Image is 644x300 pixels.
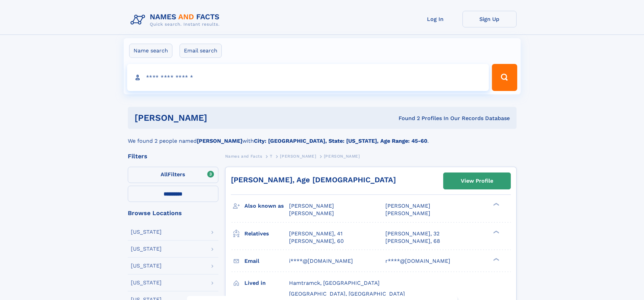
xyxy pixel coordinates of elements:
[244,228,289,239] h3: Relatives
[289,230,342,237] a: [PERSON_NAME], 41
[128,11,225,29] img: Logo Names and Facts
[131,280,162,285] div: [US_STATE]
[244,277,289,289] h3: Lived in
[128,210,218,216] div: Browse Locations
[408,11,462,27] a: Log In
[461,173,493,189] div: View Profile
[492,230,500,234] div: ❯
[225,152,262,160] a: Names and Facts
[270,154,272,159] span: T
[131,246,162,252] div: [US_STATE]
[289,203,334,209] span: [PERSON_NAME]
[135,114,303,122] h1: [PERSON_NAME]
[492,257,500,261] div: ❯
[127,64,489,91] input: search input
[131,229,162,235] div: [US_STATE]
[231,176,396,184] a: [PERSON_NAME], Age [DEMOGRAPHIC_DATA]
[492,202,500,207] div: ❯
[324,154,360,159] span: [PERSON_NAME]
[161,171,168,178] span: All
[289,280,380,286] span: Hamtramck, [GEOGRAPHIC_DATA]
[289,210,334,216] span: [PERSON_NAME]
[385,203,430,209] span: [PERSON_NAME]
[180,44,222,58] label: Email search
[131,263,162,269] div: [US_STATE]
[254,138,427,144] b: City: [GEOGRAPHIC_DATA], State: [US_STATE], Age Range: 45-60
[492,64,517,91] button: Search Button
[128,153,218,159] div: Filters
[270,152,272,160] a: T
[197,138,242,144] b: [PERSON_NAME]
[128,129,517,145] div: We found 2 people named with .
[129,44,172,58] label: Name search
[462,11,517,27] a: Sign Up
[289,237,344,245] a: [PERSON_NAME], 60
[280,154,316,159] span: [PERSON_NAME]
[385,230,439,237] a: [PERSON_NAME], 32
[385,210,430,216] span: [PERSON_NAME]
[280,152,316,160] a: [PERSON_NAME]
[444,173,510,189] a: View Profile
[289,291,405,297] span: [GEOGRAPHIC_DATA], [GEOGRAPHIC_DATA]
[244,200,289,212] h3: Also known as
[385,237,440,245] a: [PERSON_NAME], 68
[128,167,218,183] label: Filters
[244,255,289,267] h3: Email
[303,115,510,122] div: Found 2 Profiles In Our Records Database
